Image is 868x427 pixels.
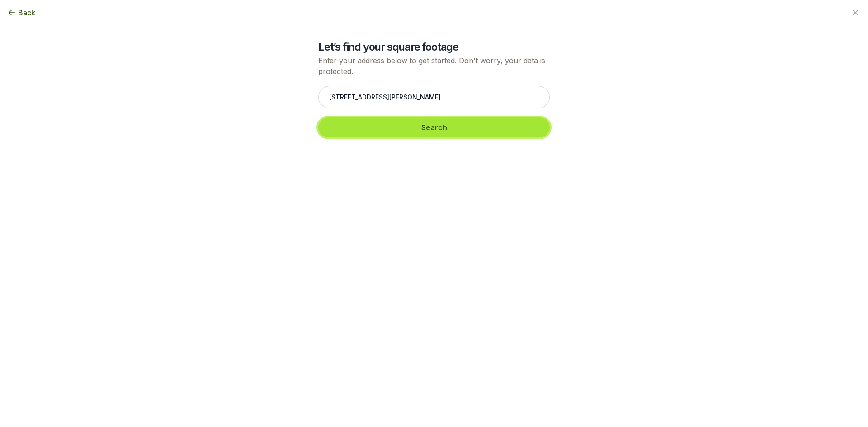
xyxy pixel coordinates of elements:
[318,86,550,108] input: Enter your address
[318,40,550,54] h2: Let’s find your square footage
[318,55,550,77] p: Enter your address below to get started. Don't worry, your data is protected.
[318,117,550,137] button: Search
[7,7,35,18] button: Back
[18,7,35,18] span: Back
